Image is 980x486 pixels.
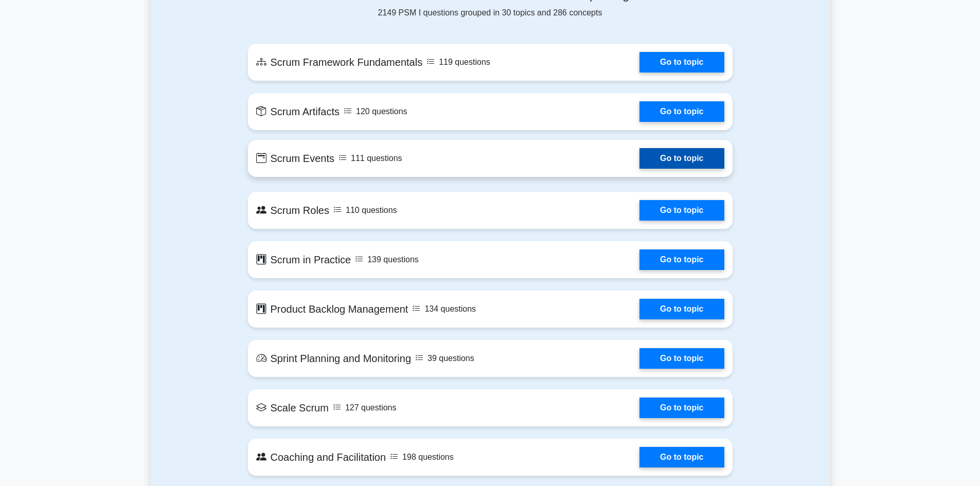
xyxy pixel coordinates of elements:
a: Go to topic [639,299,724,319]
a: Go to topic [639,398,724,418]
a: Go to topic [639,148,724,169]
a: Go to topic [639,447,724,467]
a: Go to topic [639,200,724,221]
a: Go to topic [639,101,724,122]
a: Go to topic [639,249,724,270]
a: Go to topic [639,52,724,73]
a: Go to topic [639,348,724,369]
